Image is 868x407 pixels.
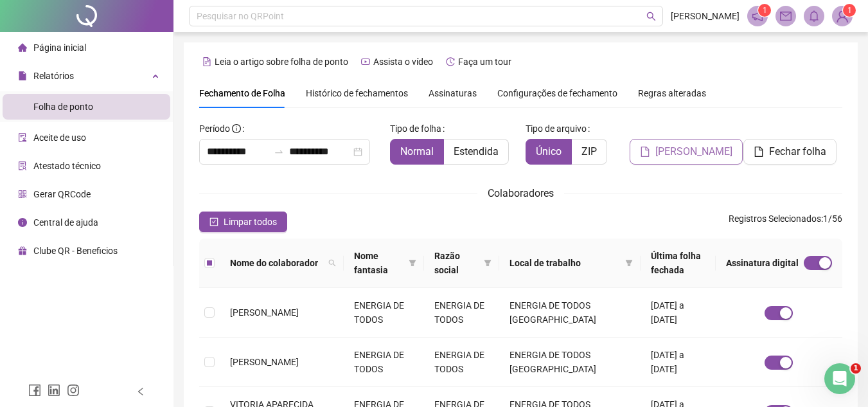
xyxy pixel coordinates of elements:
span: check-square [209,217,218,226]
td: [DATE] a [DATE] [641,338,716,387]
span: search [326,253,339,273]
th: Última folha fechada [641,239,716,288]
span: file [754,147,764,157]
span: file [640,147,650,157]
span: Aceite de uso [33,132,86,143]
span: instagram [67,384,80,397]
span: audit [18,133,27,142]
sup: 1 [758,4,771,17]
td: ENERGIA DE TODOS [GEOGRAPHIC_DATA] [499,288,641,338]
span: 1 [851,363,861,374]
span: Assinatura digital [726,256,799,270]
span: linkedin [48,384,60,397]
button: [PERSON_NAME] [630,139,743,165]
span: Configurações de fechamento [497,89,617,98]
span: Folha de ponto [33,102,93,112]
span: Gerar QRCode [33,189,91,199]
span: filter [406,246,419,280]
span: history [446,57,455,66]
span: [PERSON_NAME] [230,357,299,367]
span: Fechar folha [769,144,826,159]
span: Faça um tour [458,57,511,67]
span: bell [808,10,820,22]
span: Colaboradores [488,187,554,199]
span: left [136,387,145,396]
span: 1 [847,6,852,15]
span: filter [409,259,416,267]
span: Estendida [454,145,499,158]
span: Página inicial [33,42,86,53]
td: ENERGIA DE TODOS [424,288,500,338]
span: 1 [763,6,767,15]
td: [DATE] a [DATE] [641,288,716,338]
sup: Atualize o seu contato no menu Meus Dados [843,4,856,17]
span: Atestado técnico [33,161,101,171]
span: mail [780,10,792,22]
span: filter [484,259,492,267]
span: : 1 / 56 [729,212,842,232]
span: solution [18,161,27,170]
span: qrcode [18,190,27,199]
td: ENERGIA DE TODOS [424,338,500,387]
button: Fechar folha [743,139,837,165]
span: Relatórios [33,71,74,81]
iframe: Intercom live chat [824,363,855,394]
span: Limpar todos [224,215,277,229]
span: Nome do colaborador [230,256,323,270]
span: file [18,71,27,80]
span: [PERSON_NAME] [655,144,732,159]
td: ENERGIA DE TODOS [344,288,423,338]
span: Fechamento de Folha [199,88,285,98]
td: ENERGIA DE TODOS [GEOGRAPHIC_DATA] [499,338,641,387]
span: Assista o vídeo [373,57,433,67]
span: home [18,43,27,52]
span: notification [752,10,763,22]
span: Período [199,123,230,134]
span: search [646,12,656,21]
span: Central de ajuda [33,217,98,228]
span: [PERSON_NAME] [230,307,299,318]
button: Limpar todos [199,212,287,232]
span: info-circle [232,124,241,133]
span: swap-right [274,147,284,157]
img: 77772 [833,6,852,26]
span: Único [536,145,562,158]
span: [PERSON_NAME] [671,9,740,23]
span: ZIP [581,145,597,158]
span: search [328,259,336,267]
span: filter [625,259,633,267]
span: Clube QR - Beneficios [33,246,118,256]
span: Local de trabalho [509,256,620,270]
span: Nome fantasia [354,249,403,277]
span: Razão social [434,249,479,277]
span: Assinaturas [429,89,477,98]
span: youtube [361,57,370,66]
span: filter [481,246,494,280]
span: facebook [28,384,41,397]
span: file-text [202,57,211,66]
span: gift [18,246,27,255]
span: Histórico de fechamentos [306,88,408,98]
span: filter [623,253,635,273]
span: to [274,147,284,157]
span: Normal [400,145,434,158]
span: Tipo de arquivo [526,122,587,136]
span: Leia o artigo sobre folha de ponto [215,57,348,67]
span: info-circle [18,218,27,227]
td: ENERGIA DE TODOS [344,338,423,387]
span: Regras alteradas [638,89,706,98]
span: Tipo de folha [390,122,441,136]
span: Registros Selecionados [729,213,821,224]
